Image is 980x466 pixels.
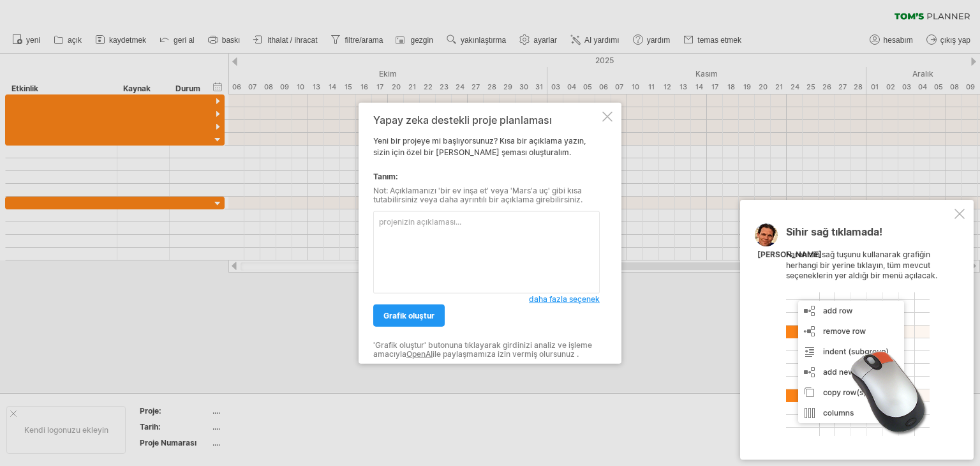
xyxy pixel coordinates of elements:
[433,349,579,359] font: ile paylaşmamıza izin vermiş olursunuz .
[373,172,398,181] font: Tanım:
[373,136,586,157] font: Yeni bir projeye mi başlıyorsunuz? Kısa bir açıklama yazın, sizin için özel bir [PERSON_NAME] şem...
[383,311,434,320] font: grafik oluştur
[529,294,600,305] a: daha fazla seçenek
[529,294,600,304] font: daha fazla seçenek
[406,349,433,359] a: OpenAI
[373,186,583,204] font: Not: Açıklamanızı 'bir ev inşa et' veya 'Mars'a uç' gibi kısa tutabilirsiniz veya daha ayrıntılı ...
[757,250,822,259] font: [PERSON_NAME]
[373,114,552,126] font: Yapay zeka destekli proje planlaması
[373,304,445,327] a: grafik oluştur
[786,225,882,238] font: Sihir sağ tıklamada!
[373,340,592,359] font: 'Grafik oluştur' butonuna tıklayarak girdinizi analiz ve işleme amacıyla
[786,250,937,281] font: Farenizin sağ tuşunu kullanarak grafiğin herhangi bir yerine tıklayın, tüm mevcut seçeneklerin ye...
